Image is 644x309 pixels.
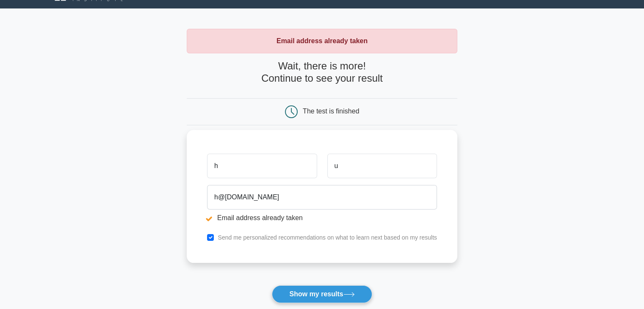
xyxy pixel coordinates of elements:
[207,154,317,178] input: First name
[218,234,437,241] label: Send me personalized recommendations on what to learn next based on my results
[187,60,457,85] h4: Wait, there is more! Continue to see your result
[276,37,368,44] strong: Email address already taken
[327,154,437,178] input: Last name
[207,213,437,223] li: Email address already taken
[207,185,437,210] input: Email
[303,108,359,115] div: The test is finished
[272,285,372,303] button: Show my results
